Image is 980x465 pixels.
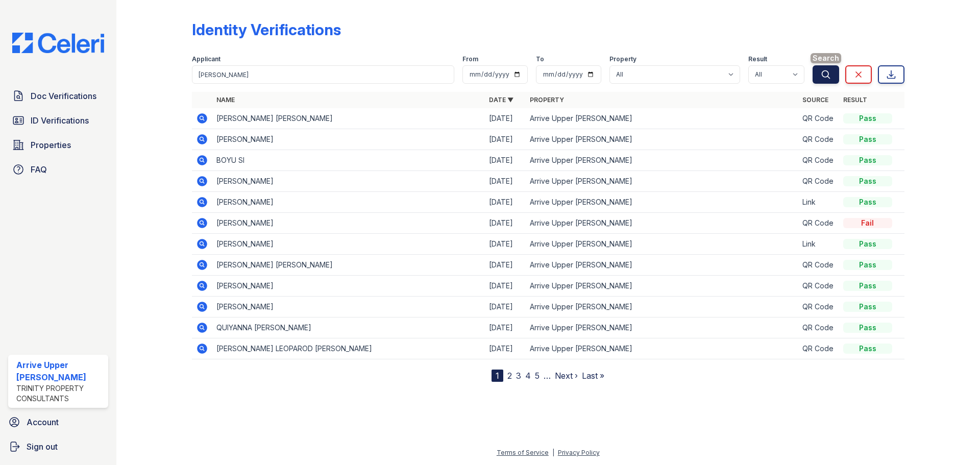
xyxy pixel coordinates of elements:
[609,55,636,63] label: Property
[843,260,892,270] div: Pass
[212,297,485,317] td: [PERSON_NAME]
[212,338,485,359] td: [PERSON_NAME] LEOPAROD [PERSON_NAME]
[526,276,798,297] td: Arrive Upper [PERSON_NAME]
[798,171,839,192] td: QR Code
[485,234,526,255] td: [DATE]
[526,255,798,276] td: Arrive Upper [PERSON_NAME]
[802,96,828,104] a: Source
[192,55,220,63] label: Applicant
[485,276,526,297] td: [DATE]
[212,150,485,171] td: BOYU SI
[192,65,454,84] input: Search by name or phone number
[212,192,485,213] td: [PERSON_NAME]
[489,96,513,104] a: Date ▼
[811,53,841,63] span: Search
[485,338,526,359] td: [DATE]
[212,255,485,276] td: [PERSON_NAME] [PERSON_NAME]
[798,276,839,297] td: QR Code
[535,371,540,381] a: 5
[526,297,798,317] td: Arrive Upper [PERSON_NAME]
[526,338,798,359] td: Arrive Upper [PERSON_NAME]
[485,255,526,276] td: [DATE]
[485,150,526,171] td: [DATE]
[485,317,526,338] td: [DATE]
[31,114,89,127] span: ID Verifications
[16,359,104,383] div: Arrive Upper [PERSON_NAME]
[497,449,549,456] a: Terms of Service
[8,159,108,180] a: FAQ
[843,113,892,124] div: Pass
[516,371,521,381] a: 3
[552,449,554,456] div: |
[507,371,512,381] a: 2
[798,213,839,234] td: QR Code
[843,197,892,207] div: Pass
[27,416,59,428] span: Account
[813,65,839,84] button: Search
[4,33,112,53] img: CE_Logo_Blue-a8612792a0a2168367f1c8372b55b34899dd931a85d93a1a3d3e32e68fde9ad4.png
[798,338,839,359] td: QR Code
[843,134,892,144] div: Pass
[31,90,96,102] span: Doc Verifications
[212,213,485,234] td: [PERSON_NAME]
[212,108,485,129] td: [PERSON_NAME] [PERSON_NAME]
[843,155,892,165] div: Pass
[843,302,892,312] div: Pass
[212,234,485,255] td: [PERSON_NAME]
[843,323,892,333] div: Pass
[798,150,839,171] td: QR Code
[798,192,839,213] td: Link
[212,276,485,297] td: [PERSON_NAME]
[798,317,839,338] td: QR Code
[485,297,526,317] td: [DATE]
[485,171,526,192] td: [DATE]
[8,86,108,106] a: Doc Verifications
[192,20,341,39] div: Identity Verifications
[843,239,892,249] div: Pass
[31,139,71,151] span: Properties
[526,108,798,129] td: Arrive Upper [PERSON_NAME]
[526,192,798,213] td: Arrive Upper [PERSON_NAME]
[27,440,58,453] span: Sign out
[526,150,798,171] td: Arrive Upper [PERSON_NAME]
[843,344,892,354] div: Pass
[582,371,604,381] a: Last »
[485,213,526,234] td: [DATE]
[31,163,47,176] span: FAQ
[843,281,892,291] div: Pass
[530,96,564,104] a: Property
[8,110,108,131] a: ID Verifications
[536,55,544,63] label: To
[843,218,892,228] div: Fail
[555,371,578,381] a: Next ›
[798,234,839,255] td: Link
[4,412,112,432] a: Account
[558,449,600,456] a: Privacy Policy
[216,96,235,104] a: Name
[525,371,531,381] a: 4
[798,255,839,276] td: QR Code
[798,108,839,129] td: QR Code
[16,383,104,404] div: Trinity Property Consultants
[492,370,503,382] div: 1
[526,129,798,150] td: Arrive Upper [PERSON_NAME]
[843,176,892,186] div: Pass
[526,213,798,234] td: Arrive Upper [PERSON_NAME]
[212,317,485,338] td: QUIYANNA [PERSON_NAME]
[462,55,478,63] label: From
[526,171,798,192] td: Arrive Upper [PERSON_NAME]
[798,297,839,317] td: QR Code
[485,192,526,213] td: [DATE]
[843,96,867,104] a: Result
[544,370,551,382] span: …
[212,171,485,192] td: [PERSON_NAME]
[526,234,798,255] td: Arrive Upper [PERSON_NAME]
[485,108,526,129] td: [DATE]
[526,317,798,338] td: Arrive Upper [PERSON_NAME]
[485,129,526,150] td: [DATE]
[4,436,112,457] a: Sign out
[748,55,767,63] label: Result
[212,129,485,150] td: [PERSON_NAME]
[798,129,839,150] td: QR Code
